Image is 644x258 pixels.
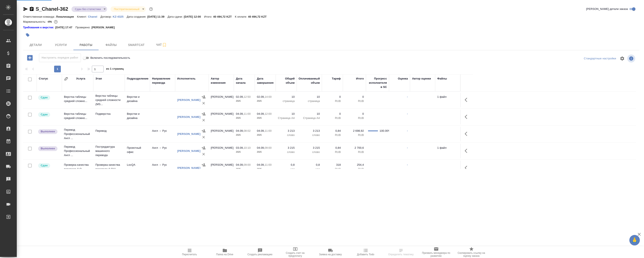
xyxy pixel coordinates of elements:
[299,167,320,171] p: час
[278,146,295,150] p: 3 215
[437,77,447,81] div: Файлы
[162,42,167,47] svg: Подписаться
[380,129,387,133] div: 100.00%
[177,77,196,81] div: Исполнитель
[248,15,270,18] p: 40 494,72 KZT
[64,77,68,81] button: Сгруппировать
[91,25,118,30] p: [PERSON_NAME]
[278,77,295,85] div: Общий объем
[236,99,253,103] p: 2025
[236,133,253,137] p: 2025
[332,77,341,81] div: Тариф
[38,112,60,117] div: Менеджер проверил работу исполнителя, передает ее на следующий этап
[111,6,146,12] div: Сдан без статистики
[150,161,175,175] td: Англ → Рус
[324,129,341,133] p: 0,84
[62,110,93,124] td: Верстка таблицы средней сложно...
[150,144,175,158] td: Англ → Рус
[23,7,28,12] button: Скопировать ссылку для ЯМессенджера
[56,15,77,18] p: Локализация
[209,127,234,141] td: [PERSON_NAME]
[244,163,251,166] p: 09:00
[23,25,55,30] a: Требования к верстке:
[152,77,173,85] div: Направление перевода
[213,15,235,18] p: 40 494,72 KZT
[200,111,207,117] button: Назначить
[200,94,207,100] button: Назначить
[278,150,295,154] p: слово
[345,150,364,154] p: RUB
[236,150,253,154] p: 2025
[211,77,232,85] div: Автор изменения
[200,100,207,106] button: Удалить
[236,77,253,85] div: Дата начала
[236,167,253,171] p: 2025
[106,66,124,72] span: из 1 страниц
[407,129,408,132] a: -
[299,129,320,133] p: 3 213
[345,99,364,103] p: RUB
[278,167,295,171] p: час
[62,93,93,107] td: Верстка таблицы средней сложно...
[125,161,150,175] td: LocQA
[200,134,207,140] button: Удалить
[38,129,60,134] div: Исполнитель завершил работу
[345,167,364,171] p: RUB
[88,15,100,18] p: Chanel
[235,15,248,18] p: К оплате:
[148,6,154,12] button: Доп статусы указывают на важность/срочность заказа
[125,110,150,124] td: Верстки и дизайна
[627,55,636,63] span: Посмотреть информацию
[23,25,55,30] div: Нажми, чтобы открыть папку с инструкцией
[462,112,472,122] button: Здесь прячутся важные кнопки
[23,15,56,18] p: Ответственная команда:
[26,42,46,48] span: Детали
[356,77,364,81] div: Итого
[41,112,48,117] p: Сдан
[209,144,234,158] td: [PERSON_NAME]
[265,112,272,115] p: 12:00
[583,55,617,62] div: split button
[200,128,207,134] button: Назначить
[90,56,130,60] span: Включить последовательность
[39,77,48,81] div: Статус
[299,133,320,137] p: слово
[29,7,34,12] button: Скопировать ссылку
[462,146,472,156] button: Здесь прячутся важные кнопки
[412,77,431,81] div: Автор оценки
[200,151,207,157] button: Удалить
[113,7,141,11] button: Постпретензионный
[76,42,96,48] span: Работы
[200,162,207,168] button: Назначить
[244,112,251,115] p: 11:00
[236,129,244,132] p: 04.09,
[278,129,295,133] p: 3 213
[345,129,364,133] p: 2 698,92
[151,42,172,47] span: Чат
[299,163,320,167] p: 0,8
[47,20,53,23] p: -4%
[41,129,55,134] p: Выполнен
[278,116,295,120] p: Страница А4
[244,129,251,132] p: 08:02
[407,146,408,149] a: -
[177,149,200,152] a: [PERSON_NAME]
[345,112,364,116] p: 0
[177,166,200,169] a: [PERSON_NAME]
[62,126,93,142] td: Перевод Профессиональный Англ ...
[38,95,60,100] div: Менеджер проверил работу исполнителя, передает ее на следующий этап
[236,112,244,115] p: 04.09,
[150,127,175,141] td: Англ → Рус
[177,115,200,119] a: [PERSON_NAME]
[437,146,458,150] p: 1 файл
[36,6,68,12] a: S_Chanel-362
[299,112,320,116] p: 10
[95,129,123,133] p: Перевод
[236,163,244,166] p: 04.09,
[324,133,341,137] p: RUB
[324,146,341,150] p: 0,84
[631,236,638,245] span: 🙏
[88,15,100,18] a: Chanel
[257,112,265,115] p: 04.09,
[257,167,274,171] p: 2025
